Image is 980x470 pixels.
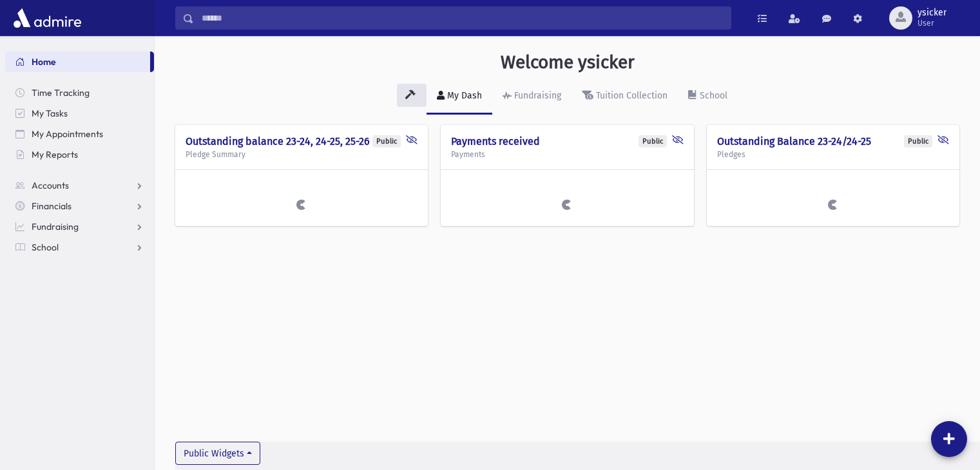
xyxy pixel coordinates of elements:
[717,135,949,147] h4: Outstanding Balance 23-24/24-25
[5,175,154,196] a: Accounts
[5,196,154,216] a: Financials
[5,237,154,258] a: School
[492,79,572,115] a: Fundraising
[697,90,727,101] div: School
[32,56,56,68] span: Home
[918,8,946,18] span: ysicker
[5,103,154,124] a: My Tasks
[186,135,418,147] h4: Outstanding balance 23-24, 24-25, 25-26
[32,108,68,119] span: My Tasks
[5,52,150,72] a: Home
[427,79,492,115] a: My Dash
[512,90,561,101] div: Fundraising
[32,180,69,191] span: Accounts
[451,135,683,147] h4: Payments received
[918,18,946,28] span: User
[445,90,482,101] div: My Dash
[572,79,678,115] a: Tuition Collection
[5,124,154,144] a: My Appointments
[639,135,667,147] div: Public
[32,221,79,232] span: Fundraising
[501,52,635,73] h3: Welcome ysicker
[678,79,738,115] a: School
[5,144,154,165] a: My Reports
[372,135,401,147] div: Public
[451,150,683,159] h5: Payments
[32,241,59,253] span: School
[593,90,668,101] div: Tuition Collection
[5,216,154,237] a: Fundraising
[32,200,72,212] span: Financials
[904,135,932,147] div: Public
[194,6,731,30] input: Search
[32,128,103,140] span: My Appointments
[175,442,260,465] button: Public Widgets
[32,87,90,99] span: Time Tracking
[5,82,154,103] a: Time Tracking
[10,5,84,31] img: AdmirePro
[186,150,418,159] h5: Pledge Summary
[717,150,949,159] h5: Pledges
[32,149,78,160] span: My Reports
